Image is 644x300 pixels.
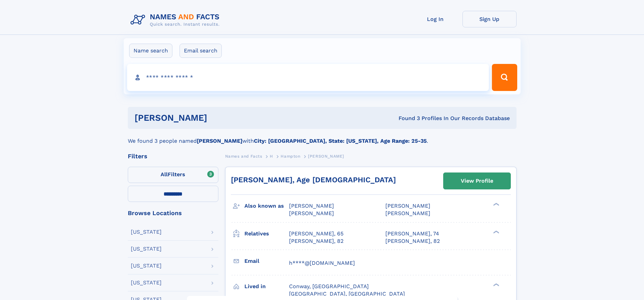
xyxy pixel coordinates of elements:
div: [US_STATE] [131,229,162,235]
div: [US_STATE] [131,246,162,252]
a: View Profile [444,173,510,189]
span: [PERSON_NAME] [289,210,334,216]
a: Log In [408,11,462,27]
div: View Profile [461,173,493,189]
h3: Lived in [244,281,289,292]
label: Email search [180,44,222,58]
span: H [270,154,273,159]
h3: Relatives [244,228,289,239]
span: [GEOGRAPHIC_DATA], [GEOGRAPHIC_DATA] [289,291,405,297]
a: [PERSON_NAME], 82 [385,237,440,245]
div: Browse Locations [128,210,218,216]
span: Conway, [GEOGRAPHIC_DATA] [289,283,369,290]
div: Found 3 Profiles In Our Records Database [303,115,510,122]
a: [PERSON_NAME], 82 [289,237,343,245]
a: [PERSON_NAME], Age [DEMOGRAPHIC_DATA] [231,176,396,184]
div: [US_STATE] [131,263,162,269]
button: Search Button [492,64,517,91]
span: Hampton [281,154,300,159]
span: [PERSON_NAME] [385,210,430,216]
b: City: [GEOGRAPHIC_DATA], State: [US_STATE], Age Range: 25-35 [254,138,427,144]
div: ❯ [492,202,500,207]
span: [PERSON_NAME] [289,203,334,209]
a: Names and Facts [225,152,262,160]
a: Sign Up [462,11,517,27]
div: [US_STATE] [131,280,162,285]
div: Filters [128,153,218,159]
label: Name search [129,44,172,58]
div: ❯ [492,282,500,287]
input: search input [127,64,489,91]
div: We found 3 people named with . [128,129,517,145]
a: Hampton [281,152,300,160]
img: Logo Names and Facts [128,11,225,29]
span: [PERSON_NAME] [385,203,430,209]
a: [PERSON_NAME], 74 [385,230,439,237]
span: [PERSON_NAME] [308,154,344,159]
b: [PERSON_NAME] [197,138,242,144]
h3: Also known as [244,200,289,212]
a: [PERSON_NAME], 65 [289,230,343,237]
h1: [PERSON_NAME] [135,114,303,122]
span: All [161,171,168,178]
a: H [270,152,273,160]
div: ❯ [492,230,500,234]
label: Filters [128,167,218,183]
h3: Email [244,255,289,267]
